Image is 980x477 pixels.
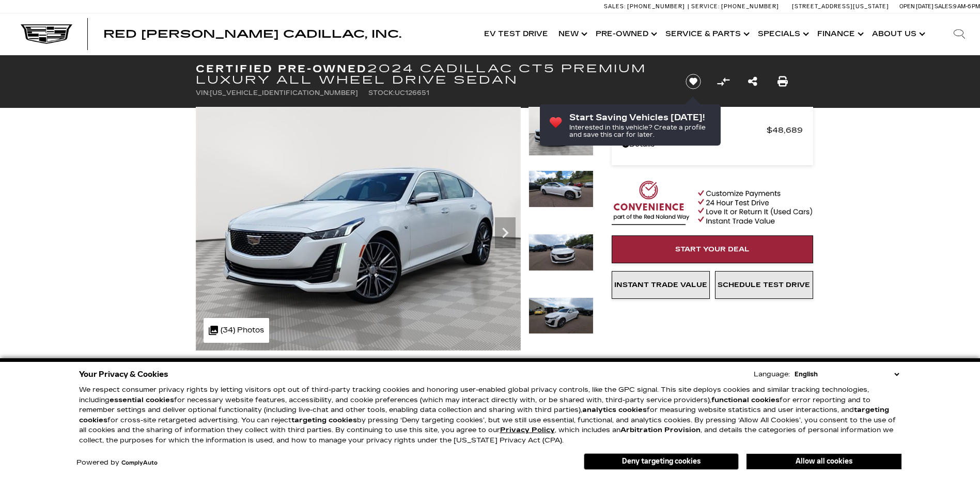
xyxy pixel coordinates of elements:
button: Compare Vehicle [715,74,731,89]
strong: Certified Pre-Owned [196,62,368,75]
a: Finance [812,13,867,55]
button: Deny targeting cookies [584,453,739,470]
img: Certified Used 2024 Crystal White Tricoat Cadillac Premium Luxury image 2 [528,170,594,208]
span: Sales: [604,3,626,10]
span: Sales: [935,3,953,10]
a: Instant Trade Value [612,271,710,299]
a: [STREET_ADDRESS][US_STATE] [792,3,889,10]
div: (34) Photos [204,318,269,343]
strong: Arbitration Provision [620,426,701,434]
img: Cadillac Dark Logo with Cadillac White Text [21,24,72,44]
div: Next [495,217,516,248]
strong: targeting cookies [79,406,889,424]
span: Red [PERSON_NAME] Cadillac, Inc. [103,28,401,40]
span: Open [DATE] [899,3,934,10]
strong: functional cookies [711,396,780,404]
span: [PHONE_NUMBER] [721,3,779,10]
a: Print this Certified Pre-Owned 2024 Cadillac CT5 Premium Luxury All Wheel Drive Sedan [777,74,788,89]
span: 9 AM-6 PM [953,3,980,10]
button: Allow all cookies [746,454,901,469]
a: Schedule Test Drive [715,271,813,299]
a: New [553,13,590,55]
span: [US_VEHICLE_IDENTIFICATION_NUMBER] [210,89,358,97]
a: Start Your Deal [612,235,813,263]
span: Instant Trade Value [614,281,707,289]
span: Service: [691,3,720,10]
button: Save vehicle [682,73,705,90]
strong: analytics cookies [582,406,647,414]
span: Schedule Test Drive [718,281,810,289]
span: UC126651 [395,89,429,97]
a: Service: [PHONE_NUMBER] [688,4,782,9]
a: Share this Certified Pre-Owned 2024 Cadillac CT5 Premium Luxury All Wheel Drive Sedan [748,74,757,89]
a: About Us [867,13,928,55]
a: Pre-Owned [590,13,660,55]
img: Certified Used 2024 Crystal White Tricoat Cadillac Premium Luxury image 1 [196,107,521,351]
img: Certified Used 2024 Crystal White Tricoat Cadillac Premium Luxury image 3 [528,234,594,271]
h1: 2024 Cadillac CT5 Premium Luxury All Wheel Drive Sedan [196,63,668,86]
strong: essential cookies [110,396,174,404]
a: Privacy Policy [500,426,555,434]
a: Details [622,137,803,152]
strong: targeting cookies [291,416,357,424]
span: Your Privacy & Cookies [79,367,168,381]
span: Stock: [368,89,395,97]
span: VIN: [196,89,210,97]
img: Certified Used 2024 Crystal White Tricoat Cadillac Premium Luxury image 1 [528,107,594,156]
div: Language: [754,371,790,378]
span: Start Your Deal [675,245,750,253]
p: We respect consumer privacy rights by letting visitors opt out of third-party tracking cookies an... [79,385,901,446]
select: Language Select [792,369,901,379]
a: Red [PERSON_NAME] Cadillac, Inc. [103,29,401,39]
img: Certified Used 2024 Crystal White Tricoat Cadillac Premium Luxury image 4 [528,297,594,335]
span: [PHONE_NUMBER] [627,3,685,10]
a: EV Test Drive [479,13,553,55]
span: Red [PERSON_NAME] [622,123,767,137]
a: Red [PERSON_NAME] $48,689 [622,123,803,137]
a: ComplyAuto [121,460,158,466]
a: Specials [753,13,812,55]
div: Powered by [76,459,158,466]
a: Sales: [PHONE_NUMBER] [604,4,688,9]
a: Service & Parts [660,13,753,55]
span: $48,689 [767,123,803,137]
